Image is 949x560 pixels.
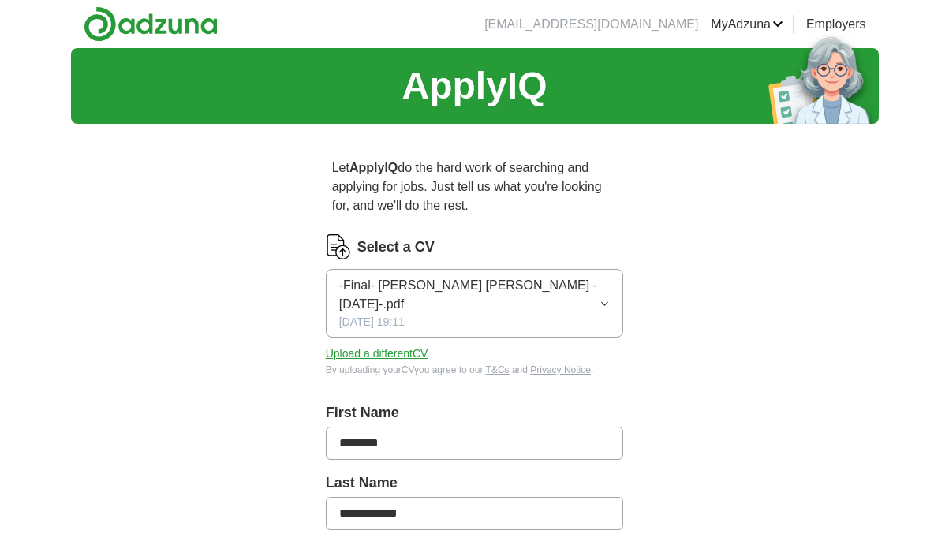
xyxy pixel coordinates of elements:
[326,363,624,377] div: By uploading your CV you agree to our and .
[711,15,783,34] a: MyAdzuna
[357,237,435,258] label: Select a CV
[530,364,591,375] a: Privacy Notice
[326,402,624,424] label: First Name
[84,6,218,42] img: Adzuna logo
[339,314,405,330] span: [DATE] 19:11
[349,161,398,174] strong: ApplyIQ
[326,269,624,338] button: -Final- [PERSON_NAME] [PERSON_NAME] -[DATE]-.pdf[DATE] 19:11
[402,58,547,114] h1: ApplyIQ
[484,15,698,34] li: [EMAIL_ADDRESS][DOMAIN_NAME]
[326,152,624,222] p: Let do the hard work of searching and applying for jobs. Just tell us what you're looking for, an...
[326,234,351,259] img: CV Icon
[326,472,624,494] label: Last Name
[326,345,428,362] button: Upload a differentCV
[339,276,600,314] span: -Final- [PERSON_NAME] [PERSON_NAME] -[DATE]-.pdf
[806,15,866,34] a: Employers
[486,364,510,375] a: T&Cs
